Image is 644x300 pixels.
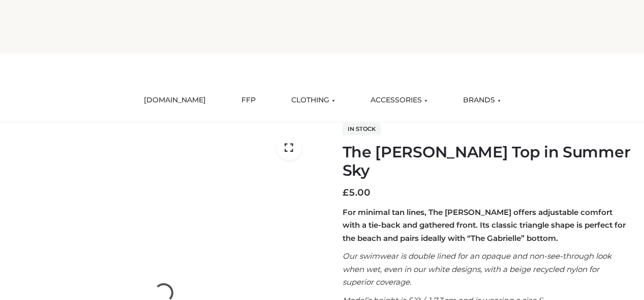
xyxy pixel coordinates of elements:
a: ACCESSORIES [363,89,435,112]
h1: The [PERSON_NAME] Top in Summer Sky [343,143,632,180]
a: CLOTHING [284,89,343,112]
a: [DOMAIN_NAME] [136,89,213,112]
em: Our swimwear is double lined for an opaque and non-see-through look when wet, even in our white d... [343,251,611,287]
span: £ [343,187,349,198]
span: In stock [343,123,381,135]
a: BRANDS [455,89,508,112]
bdi: 5.00 [343,187,371,198]
strong: For minimal tan lines, The [PERSON_NAME] offers adjustable comfort with a tie-back and gathered f... [343,207,626,243]
a: FFP [234,89,263,112]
